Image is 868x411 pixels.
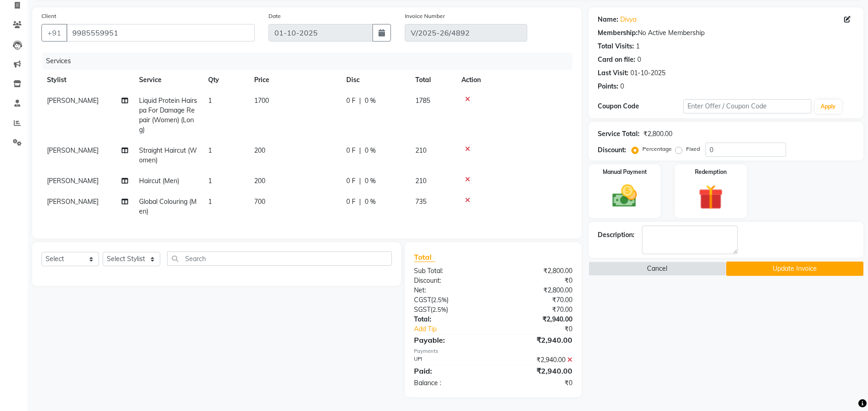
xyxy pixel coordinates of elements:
[636,42,640,51] div: 1
[365,96,376,106] span: 0 %
[598,129,640,139] div: Service Total:
[407,295,493,305] div: ( )
[47,96,99,105] span: [PERSON_NAME]
[167,251,392,266] input: Search
[598,28,854,38] div: No Active Membership
[346,197,355,207] span: 0 F
[41,24,67,42] button: +91
[414,296,431,304] span: CGST
[415,146,426,155] span: 210
[414,347,573,355] div: Payments
[139,146,197,164] span: Straight Haircut (Women)
[365,197,376,207] span: 0 %
[365,146,376,155] span: 0 %
[407,324,508,334] a: Add Tip
[605,182,645,210] img: _cash.svg
[407,276,493,286] div: Discount:
[254,96,269,105] span: 1700
[620,15,636,24] a: Divya
[493,378,579,388] div: ₹0
[47,177,99,185] span: [PERSON_NAME]
[407,378,493,388] div: Balance :
[254,146,265,155] span: 200
[433,296,447,304] span: 2.5%
[726,262,863,276] button: Update Invoice
[493,266,579,276] div: ₹2,800.00
[637,55,641,65] div: 0
[414,305,431,314] span: SGST
[493,334,579,345] div: ₹2,940.00
[249,70,341,90] th: Price
[695,168,727,176] label: Redemption
[683,99,811,113] input: Enter Offer / Coupon Code
[691,182,731,213] img: _gift.svg
[407,286,493,295] div: Net:
[598,82,618,91] div: Points:
[815,100,841,113] button: Apply
[134,70,203,90] th: Service
[208,96,212,105] span: 1
[598,15,618,24] div: Name:
[407,355,493,365] div: UPI
[493,295,579,305] div: ₹70.00
[598,145,626,155] div: Discount:
[414,252,435,262] span: Total
[493,286,579,295] div: ₹2,800.00
[686,145,700,153] label: Fixed
[407,334,493,345] div: Payable:
[203,70,249,90] th: Qty
[493,365,579,376] div: ₹2,940.00
[47,197,99,206] span: [PERSON_NAME]
[346,176,355,186] span: 0 F
[598,55,635,65] div: Card on file:
[598,68,629,78] div: Last Visit:
[493,305,579,315] div: ₹70.00
[359,96,361,106] span: |
[268,12,281,20] label: Date
[598,42,634,51] div: Total Visits:
[415,197,426,206] span: 735
[341,70,410,90] th: Disc
[642,145,672,153] label: Percentage
[208,197,212,206] span: 1
[254,177,265,185] span: 200
[407,266,493,276] div: Sub Total:
[456,70,572,90] th: Action
[359,146,361,155] span: |
[598,230,635,240] div: Description:
[407,365,493,376] div: Paid:
[603,168,647,176] label: Manual Payment
[359,197,361,207] span: |
[643,129,672,139] div: ₹2,800.00
[410,70,456,90] th: Total
[407,315,493,324] div: Total:
[507,324,579,334] div: ₹0
[42,53,579,70] div: Services
[254,197,265,206] span: 700
[620,82,624,91] div: 0
[493,355,579,365] div: ₹2,940.00
[41,12,56,20] label: Client
[139,177,179,185] span: Haircut (Men)
[47,146,99,155] span: [PERSON_NAME]
[346,146,355,155] span: 0 F
[66,24,255,42] input: Search by Name/Mobile/Email/Code
[598,28,638,38] div: Membership:
[359,176,361,186] span: |
[405,12,445,20] label: Invoice Number
[588,262,726,276] button: Cancel
[415,177,426,185] span: 210
[365,176,376,186] span: 0 %
[139,96,197,134] span: Liquid Protein Hairspa For Damage Repair (Women) (Long)
[598,101,683,111] div: Coupon Code
[493,315,579,324] div: ₹2,940.00
[630,68,665,78] div: 01-10-2025
[346,96,355,106] span: 0 F
[493,276,579,286] div: ₹0
[432,306,446,313] span: 2.5%
[415,96,430,105] span: 1785
[208,146,212,155] span: 1
[208,177,212,185] span: 1
[41,70,134,90] th: Stylist
[139,197,197,215] span: Global Colouring (Men)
